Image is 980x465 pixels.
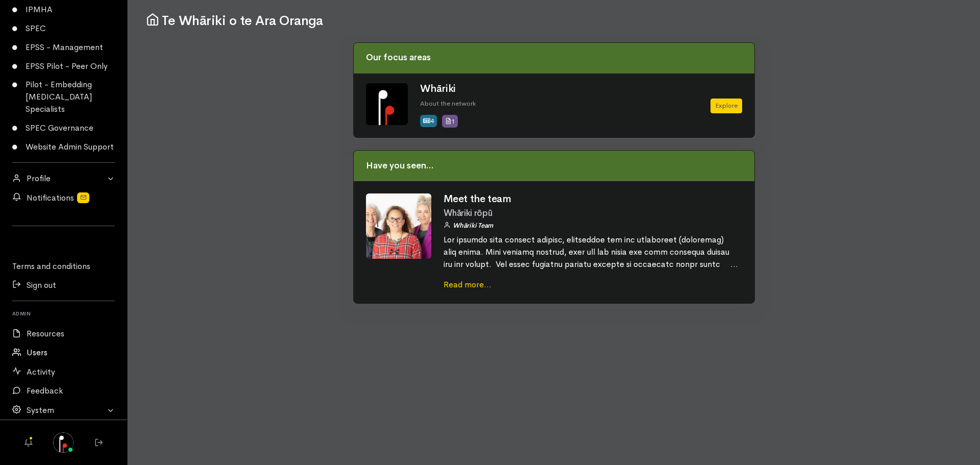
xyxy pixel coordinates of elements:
h1: Te Whāriki o te Ara Oranga [146,12,962,29]
a: Whāriki [420,82,456,95]
h6: Admin [12,307,115,320]
iframe: LinkedIn Embedded Content [43,232,84,244]
a: Read more... [444,279,492,290]
a: Explore [710,99,742,113]
div: Have you seen... [354,151,754,181]
img: Whariki%20Icon_Icon_Tile.png [366,83,408,125]
img: 65e24b95-2010-4076-bb95-7fcd263df496.jpg [53,432,73,453]
div: Our focus areas [354,43,754,74]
